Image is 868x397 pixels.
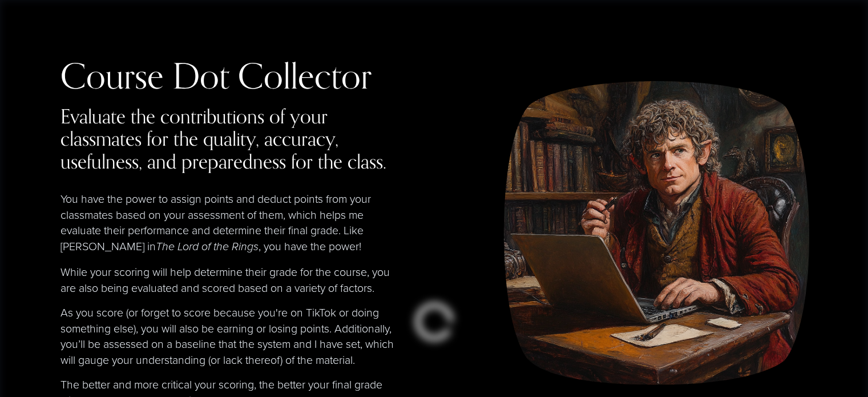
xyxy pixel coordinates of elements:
[60,304,397,367] p: As you score (or forget to score because you're on TikTok or doing something else), you will also...
[60,264,397,295] p: While your scoring will help determine their grade for the course, you are also being evaluated a...
[172,57,229,95] div: Dot
[156,240,259,254] em: The Lord of the Rings
[238,57,372,95] div: Collector
[60,105,397,173] h4: Evaluate the contributions of your classmates for the quality, accuracy, usefulness, and prepared...
[60,191,397,255] p: You have the power to assign points and deduct points from your classmates based on your assessme...
[60,57,164,95] div: Course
